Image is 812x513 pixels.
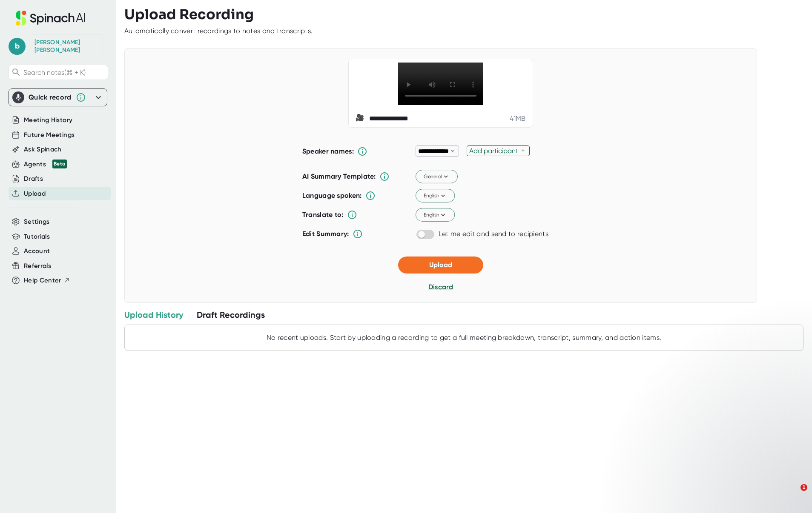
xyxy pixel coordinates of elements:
button: English [416,208,455,222]
span: Upload [429,261,452,269]
button: Meeting History [24,115,72,125]
div: Automatically convert recordings to notes and transcripts. [124,27,313,35]
div: Agents [24,160,67,169]
button: English [416,189,455,203]
span: b [9,38,26,55]
button: Referrals [24,261,51,271]
button: Upload [24,189,46,199]
button: Help Center [24,276,70,285]
button: Upload [398,256,483,274]
iframe: Intercom live chat [783,484,803,504]
span: Discard [428,283,453,291]
button: Discard [428,282,453,292]
div: Brett Michaels [34,39,98,54]
div: Beta [52,160,67,168]
button: Account [24,246,50,256]
button: Ask Spinach [24,145,62,154]
button: Future Meetings [24,130,75,140]
span: General [424,173,450,180]
h3: Upload Recording [124,6,803,23]
span: English [424,211,447,219]
span: 1 [801,484,807,491]
b: Speaker names: [302,147,354,155]
div: Upload History [124,309,183,320]
div: + [521,147,527,155]
div: Quick record [12,89,103,106]
b: Edit Summary: [302,230,349,238]
button: Agents Beta [24,160,67,169]
div: × [449,147,456,155]
b: Translate to: [302,211,344,219]
b: Language spoken: [302,191,362,199]
div: No recent uploads. Start by uploading a recording to get a full meeting breakdown, transcript, su... [129,333,799,342]
span: video [356,114,366,124]
button: General [416,170,458,184]
span: English [424,192,447,199]
span: Help Center [24,276,61,285]
div: Quick record [29,93,72,102]
b: AI Summary Template: [302,172,376,181]
div: Draft Recordings [197,309,265,320]
button: Settings [24,217,50,227]
span: Search notes (⌘ + K) [23,68,86,77]
div: Add participant [469,147,521,155]
button: Tutorials [24,232,50,242]
button: Drafts [24,174,43,184]
div: Let me edit and send to recipients [439,230,548,238]
div: 41 MB [510,114,526,123]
